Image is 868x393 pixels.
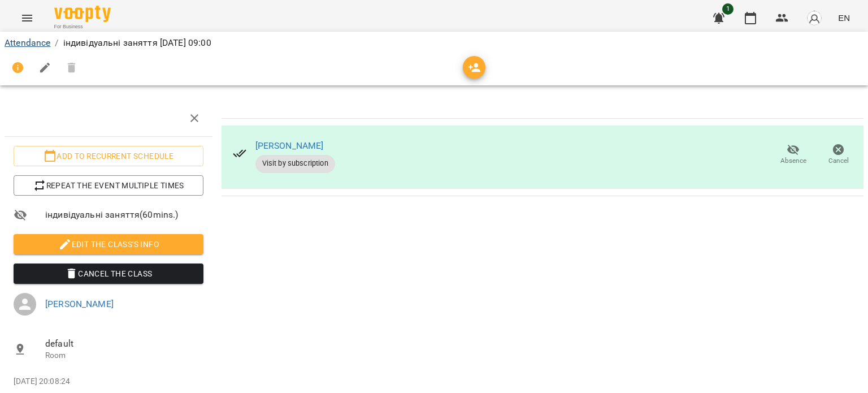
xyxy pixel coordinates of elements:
[722,3,734,15] span: 1
[14,264,203,284] button: Cancel the class
[5,36,863,50] nav: breadcrumb
[14,146,203,166] button: Add to recurrent schedule
[23,149,194,163] span: Add to recurrent schedule
[23,179,194,192] span: Repeat the event multiple times
[255,140,324,151] a: [PERSON_NAME]
[45,337,203,351] span: default
[14,234,203,254] button: Edit the class's Info
[45,208,203,222] span: індивідуальні заняття ( 60 mins. )
[14,5,41,32] button: Menu
[255,158,335,169] span: Visit by subscription
[828,156,849,166] span: Cancel
[45,299,114,309] a: [PERSON_NAME]
[5,37,50,48] a: Attendance
[816,139,861,171] button: Cancel
[780,156,806,166] span: Absence
[63,36,211,50] p: індивідуальні заняття [DATE] 09:00
[14,376,203,387] p: [DATE] 20:08:24
[771,139,816,171] button: Absence
[54,6,111,22] img: Voopty Logo
[834,7,854,28] button: EN
[806,10,822,26] img: avatar_s.png
[23,267,194,280] span: Cancel the class
[23,237,194,251] span: Edit the class's Info
[45,350,203,361] p: Room
[14,175,203,196] button: Repeat the event multiple times
[54,23,111,31] span: For Business
[838,12,850,24] span: EN
[55,36,58,50] li: /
